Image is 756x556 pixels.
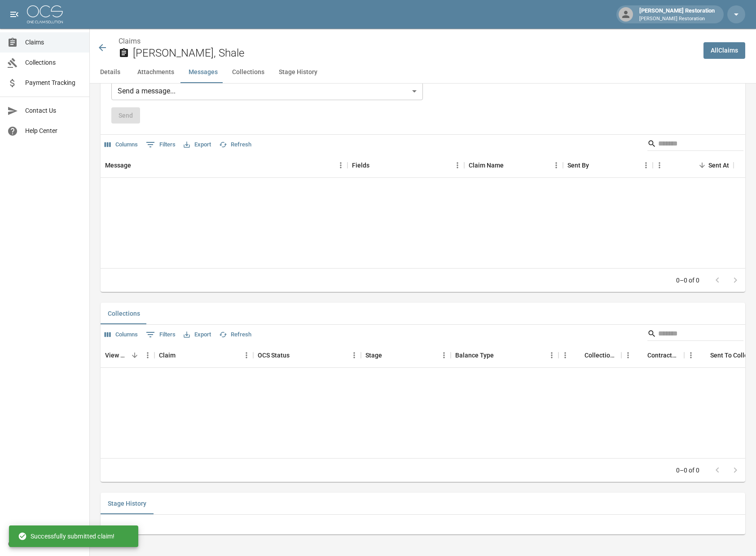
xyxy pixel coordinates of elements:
[361,343,451,368] div: Stage
[101,303,745,324] div: related-list tabs
[181,138,213,152] button: Export
[369,159,382,172] button: Sort
[131,159,144,172] button: Sort
[159,343,176,368] div: Claim
[90,62,756,83] div: anchor tabs
[272,62,325,83] button: Stage History
[382,349,395,362] button: Sort
[225,62,272,83] button: Collections
[217,138,254,152] button: Refresh
[101,493,745,514] div: related-list tabs
[572,349,585,362] button: Sort
[567,153,589,178] div: Sent By
[144,327,178,342] button: Show filters
[647,343,680,368] div: Contractor Amount
[181,62,225,83] button: Messages
[130,62,181,83] button: Attachments
[545,349,558,362] button: Menu
[290,349,302,362] button: Sort
[101,343,154,368] div: View Collection
[698,349,710,362] button: Sort
[154,343,253,368] div: Claim
[141,349,154,362] button: Menu
[101,153,347,178] div: Message
[90,62,130,83] button: Details
[558,343,621,368] div: Collections Fee
[451,159,464,172] button: Menu
[347,349,361,362] button: Menu
[133,47,696,60] h2: [PERSON_NAME], Shale
[25,58,82,67] span: Collections
[217,328,254,342] button: Refresh
[176,349,188,362] button: Sort
[676,276,699,285] p: 0–0 of 0
[334,159,347,172] button: Menu
[676,466,699,475] p: 0–0 of 0
[684,349,698,362] button: Menu
[621,343,684,368] div: Contractor Amount
[253,343,361,368] div: OCS Status
[708,153,729,178] div: Sent At
[119,37,141,45] a: Claims
[101,493,154,514] button: Stage History
[696,159,708,172] button: Sort
[105,153,131,178] div: Message
[585,343,617,368] div: Collections Fee
[365,343,382,368] div: Stage
[144,137,178,152] button: Show filters
[639,15,715,23] p: [PERSON_NAME] Restoration
[240,349,253,362] button: Menu
[455,343,494,368] div: Balance Type
[636,6,718,22] div: [PERSON_NAME] Restoration
[25,78,82,88] span: Payment Tracking
[8,539,81,548] div: © 2025 One Claim Solution
[105,343,128,368] div: View Collection
[27,5,63,23] img: ocs-logo-white-transparent.png
[563,153,653,178] div: Sent By
[101,303,147,324] button: Collections
[451,343,558,368] div: Balance Type
[558,349,572,362] button: Menu
[635,349,647,362] button: Sort
[589,159,602,172] button: Sort
[437,349,451,362] button: Menu
[347,153,464,178] div: Fields
[18,528,114,544] div: Successfully submitted claim!
[5,5,23,23] button: open drawer
[549,159,563,172] button: Menu
[25,106,82,115] span: Contact Us
[504,159,516,172] button: Sort
[653,153,734,178] div: Sent At
[703,42,745,59] a: AllClaims
[621,349,635,362] button: Menu
[469,153,504,178] div: Claim Name
[352,153,369,178] div: Fields
[258,343,290,368] div: OCS Status
[119,36,696,47] nav: breadcrumb
[25,126,82,136] span: Help Center
[111,82,423,100] div: Send a message...
[102,138,140,152] button: Select columns
[494,349,506,362] button: Sort
[647,137,743,153] div: Search
[653,159,666,172] button: Menu
[25,38,82,47] span: Claims
[647,327,743,343] div: Search
[464,153,563,178] div: Claim Name
[102,328,140,342] button: Select columns
[639,159,653,172] button: Menu
[128,349,141,362] button: Sort
[181,328,213,342] button: Export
